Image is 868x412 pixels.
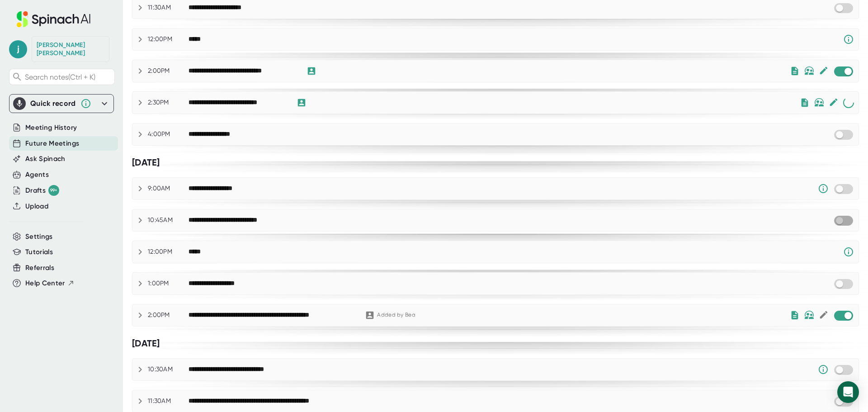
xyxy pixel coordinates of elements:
img: internal-only.bf9814430b306fe8849ed4717edd4846.svg [804,311,814,320]
button: Settings [25,232,53,242]
div: 1:00PM [148,279,189,288]
div: 10:30AM [148,365,189,374]
button: Ask Spinach [25,154,66,164]
button: Meeting History [25,123,77,133]
button: Help Center [25,278,75,289]
svg: Someone has manually disabled Spinach from this meeting. [818,183,829,194]
span: Help Center [25,278,65,289]
button: Tutorials [25,247,53,257]
div: 12:00PM [148,248,189,256]
div: Quick record [30,99,76,108]
div: 11:30AM [148,4,189,12]
div: 4:00PM [148,130,189,138]
div: Drafts [25,185,59,196]
div: Jess Younts [37,41,104,57]
img: internal-only.bf9814430b306fe8849ed4717edd4846.svg [804,66,814,76]
img: internal-only.bf9814430b306fe8849ed4717edd4846.svg [814,98,824,107]
button: Drafts 99+ [25,185,59,196]
div: [DATE] [132,338,859,349]
div: 12:00PM [148,35,189,43]
div: Added by Bea [377,312,418,318]
button: Referrals [25,263,54,273]
span: j [9,40,27,58]
button: Future Meetings [25,138,79,149]
svg: Someone has manually disabled Spinach from this meeting. [818,364,829,375]
div: [DATE] [132,157,859,168]
div: 99+ [48,185,59,196]
div: 2:00PM [148,67,189,75]
svg: Spinach requires a video conference link. [843,34,854,45]
div: 11:30AM [148,397,189,405]
div: 2:30PM [148,99,189,107]
button: Agents [25,170,49,180]
div: Open Intercom Messenger [837,381,859,403]
div: 9:00AM [148,185,189,193]
div: 10:45AM [148,216,189,224]
span: Search notes (Ctrl + K) [25,73,95,81]
div: Quick record [13,95,110,113]
div: 2:00PM [148,311,189,319]
button: Upload [25,201,48,212]
svg: Spinach requires a video conference link. [843,246,854,257]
